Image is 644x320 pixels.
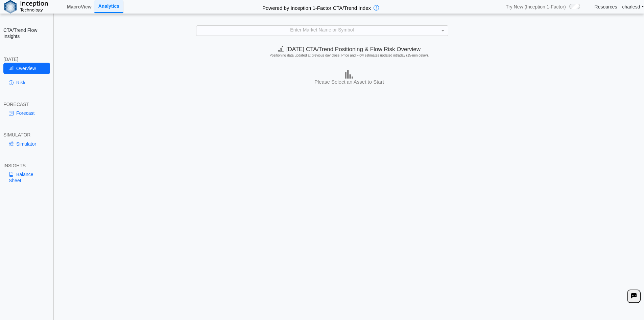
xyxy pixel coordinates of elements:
[506,4,566,10] span: Try New (Inception 1-Factor)
[196,26,448,35] div: Enter Market Name or Symbol
[3,63,50,74] a: Overview
[3,101,50,107] div: FORECAST
[595,4,617,10] a: Resources
[3,56,50,62] div: [DATE]
[278,46,421,52] span: [DATE] CTA/Trend Positioning & Flow Risk Overview
[3,132,50,138] div: SIMULATOR
[3,138,50,150] a: Simulator
[57,54,641,58] h5: Positioning data updated at previous day close; Price and Flow estimates updated intraday (15-min...
[3,27,50,39] h2: CTA/Trend Flow Insights
[345,70,353,79] img: bar-chart.png
[260,2,374,12] h2: Powered by Inception 1-Factor CTA/Trend Index
[3,169,50,186] a: Balance Sheet
[622,4,644,10] a: charlesd
[64,1,94,13] a: MacroView
[94,0,123,13] a: Analytics
[3,107,50,119] a: Forecast
[56,79,642,85] h3: Please Select an Asset to Start
[3,163,50,169] div: INSIGHTS
[3,77,50,88] a: Risk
